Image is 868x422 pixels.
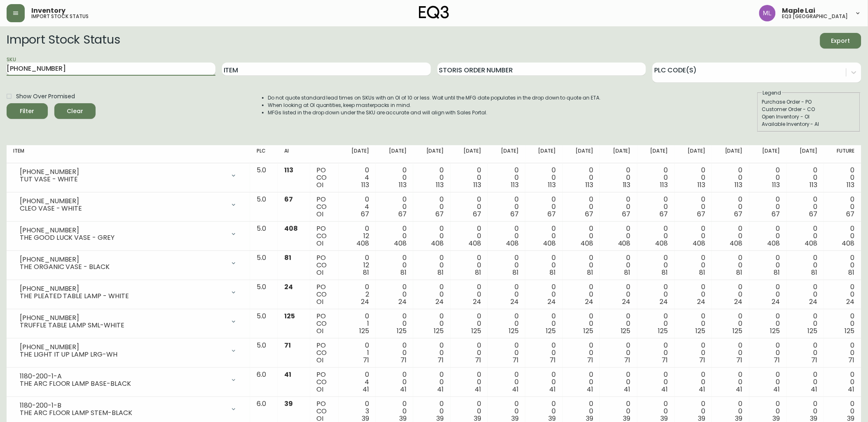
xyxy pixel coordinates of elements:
[20,234,225,241] div: THE GOOD LUCK VASE - GREY
[20,314,225,322] div: [PHONE_NUMBER]
[509,326,519,336] span: 125
[699,268,705,277] span: 81
[400,268,407,277] span: 81
[268,109,601,116] li: MFGs listed in the drop down under the SKU are accurate and will align with Sales Portal.
[756,342,780,364] div: 0 0
[563,145,600,163] th: [DATE]
[475,355,481,365] span: 71
[13,283,243,301] div: [PHONE_NUMBER]THE PLEATED TABLE LAMP - WHITE
[831,225,855,247] div: 0 0
[284,165,293,175] span: 113
[284,282,293,292] span: 24
[382,254,407,276] div: 0 0
[585,297,593,306] span: 24
[317,313,332,335] div: PO CO
[434,326,444,336] span: 125
[644,196,668,218] div: 0 0
[606,254,631,276] div: 0 0
[810,180,817,190] span: 113
[580,239,593,248] span: 408
[457,254,482,276] div: 0 0
[782,14,848,19] h5: eq3 [GEOGRAPHIC_DATA]
[718,342,743,364] div: 0 0
[606,283,631,306] div: 0 0
[583,326,593,336] span: 125
[420,254,444,276] div: 0 0
[681,313,706,335] div: 0 0
[436,180,444,190] span: 113
[317,371,332,393] div: PO CO
[681,225,706,247] div: 0 0
[284,341,291,350] span: 71
[457,196,482,218] div: 0 0
[532,254,556,276] div: 0 0
[345,167,370,189] div: 0 4
[569,167,594,189] div: 0 0
[398,209,407,219] span: 67
[420,196,444,218] div: 0 0
[847,209,855,219] span: 67
[361,209,369,219] span: 67
[13,167,243,185] div: [PHONE_NUMBER]TUT VASE - WHITE
[284,253,291,262] span: 81
[250,192,278,222] td: 5.0
[54,103,96,119] button: Clear
[20,409,225,417] div: THE ARC FLOOR LAMP STEM-BLACK
[675,145,712,163] th: [DATE]
[550,355,556,365] span: 71
[250,368,278,397] td: 6.0
[511,180,519,190] span: 113
[712,145,749,163] th: [DATE]
[359,326,369,336] span: 125
[587,268,593,277] span: 81
[317,355,324,365] span: OI
[735,180,743,190] span: 113
[420,313,444,335] div: 0 0
[475,268,481,277] span: 81
[382,196,407,218] div: 0 0
[809,209,817,219] span: 67
[569,225,594,247] div: 0 0
[250,163,278,192] td: 5.0
[532,342,556,364] div: 0 0
[345,196,370,218] div: 0 4
[382,342,407,364] div: 0 0
[250,145,278,163] th: PLC
[824,145,861,163] th: Future
[317,326,324,336] span: OI
[793,254,818,276] div: 0 0
[457,371,482,393] div: 0 0
[250,309,278,339] td: 5.0
[494,313,519,335] div: 0 0
[488,145,525,163] th: [DATE]
[695,326,705,336] span: 125
[317,342,332,364] div: PO CO
[772,209,780,219] span: 67
[637,145,675,163] th: [DATE]
[681,196,706,218] div: 0 0
[847,180,855,190] span: 113
[793,225,818,247] div: 0 0
[718,313,743,335] div: 0 0
[363,355,369,365] span: 71
[457,283,482,306] div: 0 0
[532,313,556,335] div: 0 0
[737,268,743,277] span: 81
[317,167,332,189] div: PO CO
[473,180,481,190] span: 113
[774,268,780,277] span: 81
[7,103,48,119] button: Filter
[394,239,407,248] span: 408
[382,167,407,189] div: 0 0
[587,355,593,365] span: 71
[644,225,668,247] div: 0 0
[317,297,324,306] span: OI
[317,268,324,277] span: OI
[361,297,369,306] span: 24
[569,196,594,218] div: 0 0
[317,209,324,219] span: OI
[345,342,370,364] div: 0 1
[600,145,637,163] th: [DATE]
[13,342,243,360] div: [PHONE_NUMBER]THE LIGHT IT UP LAMP LRG-WH
[20,227,225,234] div: [PHONE_NUMBER]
